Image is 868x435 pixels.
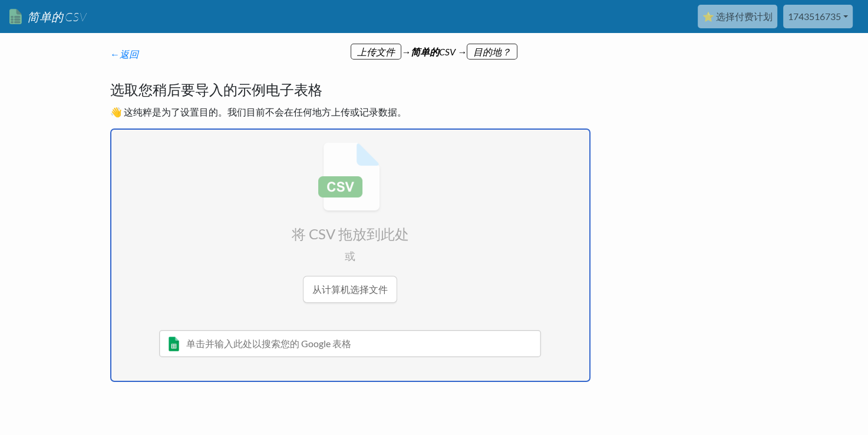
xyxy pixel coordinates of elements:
[64,9,87,24] span: CSV
[783,5,853,28] a: 1743516735
[698,5,777,28] a: ⭐ 选择付费计划
[110,79,590,100] h4: 选取您稍后要导入的示例电子表格
[110,105,590,119] p: 👋 这纯粹是为了设置目的。我们目前不会在任何地方上传或记录数据。
[9,5,87,29] a: 简单的CSV
[159,330,542,357] input: 单击并输入此处以搜索您的 Google 表格
[110,48,138,60] a: ←返回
